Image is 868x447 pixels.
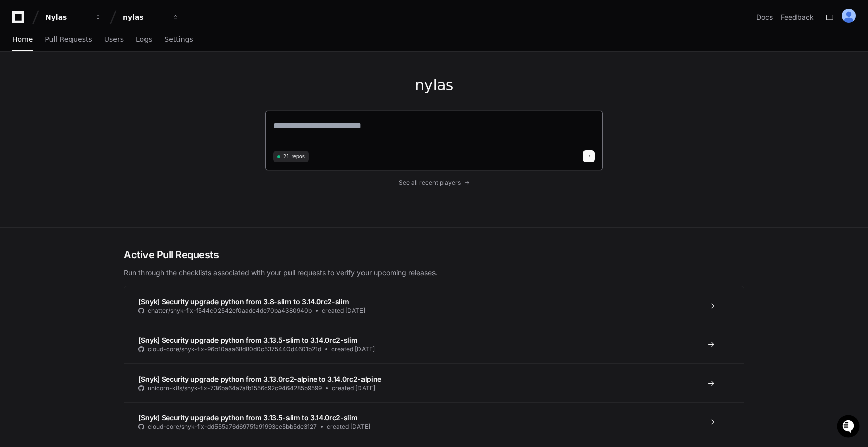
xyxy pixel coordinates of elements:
a: Settings [164,28,193,51]
button: nylas [119,8,183,26]
a: [Snyk] Security upgrade python from 3.13.0rc2-alpine to 3.14.0rc2-alpineunicorn-k8s/snyk-fix-736b... [124,363,744,402]
p: Run through the checklists associated with your pull requests to verify your upcoming releases. [124,268,744,278]
img: PlayerZero [10,10,30,30]
iframe: Open customer support [836,414,863,441]
span: [Snyk] Security upgrade python from 3.13.5-slim to 3.14.0rc2-slim [138,336,357,344]
a: [Snyk] Security upgrade python from 3.8-slim to 3.14.0rc2-slimchatter/snyk-fix-f544c02542ef0aadc4... [124,286,744,325]
span: chatter/snyk-fix-f544c02542ef0aadc4de70ba4380940b [148,307,312,315]
a: Logs [136,28,152,51]
span: Users [104,36,124,42]
a: Users [104,28,124,51]
div: Start new chat [34,75,165,85]
span: See all recent players [399,179,461,187]
a: Pull Requests [45,28,92,51]
a: See all recent players [265,179,603,187]
a: Home [12,28,33,51]
h1: nylas [265,76,603,94]
span: [Snyk] Security upgrade python from 3.13.0rc2-alpine to 3.14.0rc2-alpine [138,375,381,383]
div: We're available if you need us! [34,85,127,93]
div: nylas [123,12,166,22]
span: Logs [136,36,152,42]
button: Start new chat [171,78,183,90]
a: [Snyk] Security upgrade python from 3.13.5-slim to 3.14.0rc2-slimcloud-core/snyk-fix-dd555a76d697... [124,402,744,441]
span: created [DATE] [322,307,365,315]
span: created [DATE] [331,345,375,353]
span: 21 repos [283,153,305,160]
span: cloud-core/snyk-fix-dd555a76d6975fa91993ce5bb5de3127 [148,423,317,431]
span: created [DATE] [332,384,375,392]
button: Feedback [781,12,814,22]
span: Pylon [100,106,122,113]
span: Home [12,36,33,42]
span: [Snyk] Security upgrade python from 3.13.5-slim to 3.14.0rc2-slim [138,413,357,422]
img: 1736555170064-99ba0984-63c1-480f-8ee9-699278ef63ed [10,75,28,93]
span: created [DATE] [327,423,370,431]
h2: Active Pull Requests [124,248,744,262]
a: [Snyk] Security upgrade python from 3.13.5-slim to 3.14.0rc2-slimcloud-core/snyk-fix-96b10aaa68d8... [124,325,744,363]
span: [Snyk] Security upgrade python from 3.8-slim to 3.14.0rc2-slim [138,297,349,306]
a: Powered byPylon [71,105,122,113]
span: unicorn-k8s/snyk-fix-736ba64a7afb1556c92c9464285b9599 [148,384,322,392]
span: cloud-core/snyk-fix-96b10aaa68d80d0c5375440d4601b21d [148,345,321,353]
a: Docs [756,12,773,22]
button: Nylas [41,8,106,26]
img: ALV-UjXdkCaxG7Ha6Z-zDHMTEPqXMlNFMnpHuOo2CVUViR2iaDDte_9HYgjrRZ0zHLyLySWwoP3Esd7mb4Ah-olhw-DLkFEvG... [842,9,856,23]
div: Nylas [45,12,89,22]
div: Welcome [10,40,183,56]
span: Settings [164,36,193,42]
span: Pull Requests [45,36,92,42]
